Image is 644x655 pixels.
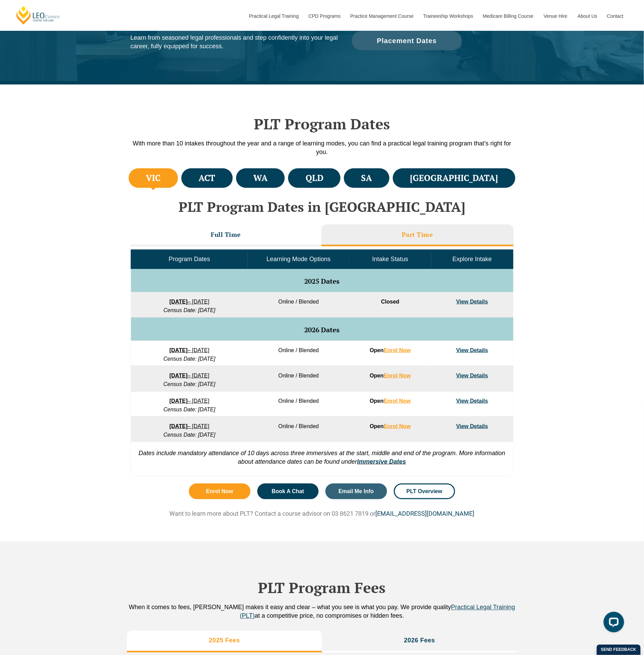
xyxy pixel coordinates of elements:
h4: ACT [198,172,215,184]
a: Enrol Now [384,373,411,378]
a: Immersive Dates [357,458,406,465]
a: PLT Overview [394,484,455,499]
a: View Details [456,347,488,353]
a: Practical Legal Training [244,1,304,31]
span: PLT Overview [407,489,442,494]
em: Census Date: [DATE] [164,381,216,387]
h4: WA [253,172,268,184]
a: [DATE]– [DATE] [169,373,209,378]
em: Census Date: [DATE] [164,356,216,362]
p: Want to learn more about PLT? Contact a course advisor on 03 8621 7819 or [127,510,517,517]
a: [EMAIL_ADDRESS][DOMAIN_NAME] [376,510,475,517]
a: About Us [572,1,602,31]
h4: [GEOGRAPHIC_DATA] [410,172,498,184]
strong: Open [370,398,411,404]
h2: PLT Program Dates [127,115,517,132]
strong: Open [370,373,411,378]
span: Program Dates [169,256,210,262]
a: [DATE]– [DATE] [169,398,209,404]
strong: [DATE] [169,299,188,305]
td: Online / Blended [248,391,349,417]
p: With more than 10 intakes throughout the year and a range of learning modes, you can find a pract... [127,139,517,156]
h3: 2026 Fees [404,637,435,645]
a: Contact [602,1,629,31]
span: Email Me Info [338,489,374,494]
iframe: LiveChat chat widget [598,609,627,638]
td: Online / Blended [248,417,349,442]
strong: [DATE] [169,398,188,404]
span: Enrol Now [206,489,233,494]
a: View Details [456,299,488,305]
a: Placement Dates [352,31,462,50]
a: View Details [456,423,488,429]
a: [DATE]– [DATE] [169,347,209,353]
strong: Open [370,347,411,353]
td: Online / Blended [248,292,349,318]
p: Learn from seasoned legal professionals and step confidently into your legal career, fully equipp... [130,34,338,51]
em: Dates include mandatory attendance of 10 days across three immersives at the start, middle and en... [139,450,505,465]
h4: QLD [306,172,323,184]
a: CPD Programs [303,1,345,31]
h3: Part Time [402,231,433,239]
span: 2025 Dates [305,277,340,286]
span: Explore Intake [452,256,492,262]
em: Census Date: [DATE] [164,432,216,438]
strong: [DATE] [169,423,188,429]
h3: Full Time [211,231,241,239]
td: Online / Blended [248,366,349,391]
span: Intake Status [372,256,408,262]
h3: 2025 Fees [209,637,240,645]
h4: SA [361,172,372,184]
a: View Details [456,373,488,378]
a: View Details [456,398,488,404]
span: Placement Dates [377,37,437,44]
span: Learning Mode Options [267,256,331,262]
a: Book A Chat [257,484,319,499]
strong: [DATE] [169,347,188,353]
a: Enrol Now [384,347,411,353]
em: Census Date: [DATE] [164,307,216,313]
a: [PERSON_NAME] Centre for Law [15,5,61,25]
a: Traineeship Workshops [418,1,478,31]
a: Enrol Now [189,484,250,499]
a: [DATE]– [DATE] [169,299,209,305]
strong: [DATE] [169,373,188,378]
strong: Open [370,423,411,429]
a: Practice Management Course [345,1,418,31]
a: Enrol Now [384,423,411,429]
span: Book A Chat [272,489,304,494]
h2: PLT Program Dates in [GEOGRAPHIC_DATA] [127,199,517,214]
td: Online / Blended [248,341,349,366]
a: [DATE]– [DATE] [169,423,209,429]
a: Venue Hire [539,1,572,31]
a: Medicare Billing Course [478,1,539,31]
em: Census Date: [DATE] [164,407,216,412]
h4: VIC [146,172,160,184]
p: When it comes to fees, [PERSON_NAME] makes it easy and clear – what you see is what you pay. We p... [127,603,517,620]
span: 2026 Dates [305,325,340,334]
a: Enrol Now [384,398,411,404]
span: Closed [381,299,399,305]
a: Email Me Info [325,484,387,499]
h2: PLT Program Fees [127,579,517,596]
